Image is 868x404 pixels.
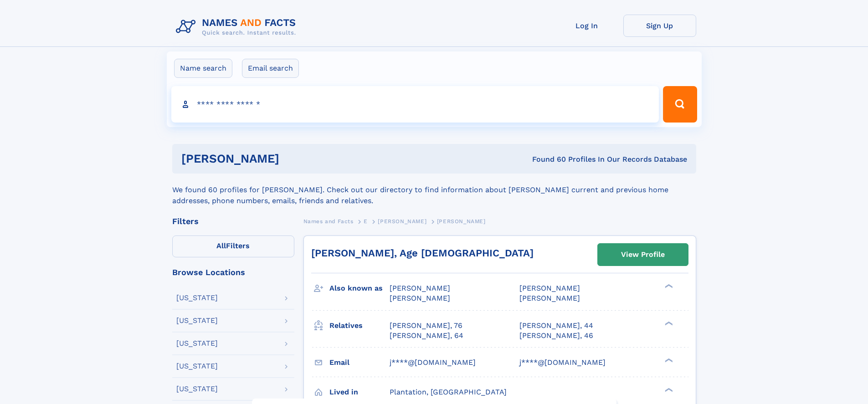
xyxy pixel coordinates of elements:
[171,86,659,123] input: search input
[390,331,463,341] a: [PERSON_NAME], 64
[174,59,232,78] label: Name search
[364,218,368,225] span: E
[621,244,665,265] div: View Profile
[303,215,354,227] a: Names and Facts
[390,294,450,302] span: [PERSON_NAME]
[216,241,226,250] span: All
[437,218,486,225] span: [PERSON_NAME]
[176,363,218,370] div: [US_STATE]
[329,384,390,400] h3: Lived in
[364,215,368,227] a: E
[390,321,462,331] a: [PERSON_NAME], 76
[176,385,218,393] div: [US_STATE]
[311,247,534,259] a: [PERSON_NAME], Age [DEMOGRAPHIC_DATA]
[378,218,426,225] span: [PERSON_NAME]
[663,357,673,363] div: ❯
[329,318,390,333] h3: Relatives
[663,86,697,123] button: Search Button
[519,284,580,292] span: [PERSON_NAME]
[176,340,218,347] div: [US_STATE]
[663,320,673,326] div: ❯
[172,217,294,225] div: Filters
[623,15,696,37] a: Sign Up
[663,283,673,289] div: ❯
[329,281,390,296] h3: Also known as
[378,215,426,227] a: [PERSON_NAME]
[329,355,390,370] h3: Email
[172,174,696,206] div: We found 60 profiles for [PERSON_NAME]. Check out our directory to find information about [PERSON...
[172,15,303,39] img: Logo Names and Facts
[181,153,406,164] h1: [PERSON_NAME]
[176,317,218,324] div: [US_STATE]
[598,244,688,266] a: View Profile
[390,388,507,396] span: Plantation, [GEOGRAPHIC_DATA]
[550,15,623,37] a: Log In
[242,59,299,78] label: Email search
[176,294,218,302] div: [US_STATE]
[406,154,687,164] div: Found 60 Profiles In Our Records Database
[172,235,294,257] label: Filters
[519,331,593,341] a: [PERSON_NAME], 46
[390,284,450,292] span: [PERSON_NAME]
[172,268,294,276] div: Browse Locations
[663,387,673,393] div: ❯
[519,321,593,331] a: [PERSON_NAME], 44
[519,294,580,302] span: [PERSON_NAME]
